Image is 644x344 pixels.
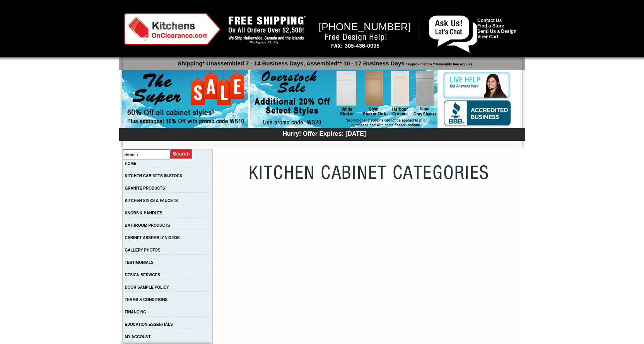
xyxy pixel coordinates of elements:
[125,273,161,277] a: DESIGN SERVICES
[171,149,193,159] input: Submit
[125,223,170,228] a: BATHROOM PRODUCTS
[123,56,525,67] p: Shipping* Unassembled 7 - 14 Business Days, Assembled** 10 - 17 Business Days
[125,174,183,178] a: KITCHEN CABINETS IN-STOCK
[125,260,154,265] a: TESTIMONIALS
[125,310,147,314] a: FINANCING
[125,322,173,327] a: EDUCATION ESSENTIALS
[125,248,161,252] a: GALLERY PHOTOS
[125,161,137,166] a: HOME
[125,298,168,302] a: TERMS & CONDITIONS
[319,21,411,33] span: [PHONE_NUMBER]
[125,211,162,215] a: KNOBS & HANDLES
[124,13,221,45] img: Kitchens on Clearance Logo
[477,18,502,23] a: Contact Us
[405,60,473,66] span: *Approximation **Assembly Fee Applies
[125,236,180,240] a: CABINET ASSEMBLY VIDEOS
[125,335,151,339] a: MY ACCOUNT
[125,199,178,203] a: KITCHEN SINKS & FAUCETS
[125,186,165,190] a: GRANITE PRODUCTS
[477,29,516,34] a: Send Us a Design
[123,129,525,137] div: Hurry! Offer Expires: [DATE]
[477,23,504,29] a: Find a Store
[125,285,169,289] a: DOOR SAMPLE POLICY
[477,34,498,39] a: View Cart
